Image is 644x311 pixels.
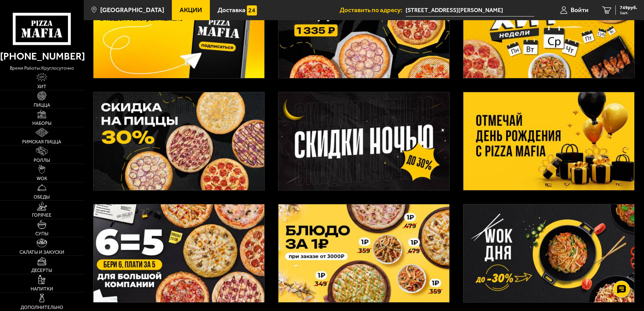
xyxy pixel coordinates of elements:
[32,213,51,218] span: Горячее
[34,195,50,200] span: Обеды
[37,84,46,89] span: Хит
[37,176,47,181] span: WOK
[34,103,50,108] span: Пицца
[31,287,53,291] span: Напитки
[100,7,164,13] span: [GEOGRAPHIC_DATA]
[620,11,637,15] span: 1 шт.
[571,7,589,13] span: Войти
[34,158,50,163] span: Роллы
[21,305,63,310] span: Дополнительно
[32,121,51,126] span: Наборы
[180,7,202,13] span: Акции
[31,268,52,273] span: Десерты
[20,250,64,255] span: Салаты и закуски
[340,7,406,13] span: Доставить по адресу:
[247,5,257,15] img: 15daf4d41897b9f0e9f617042186c801.svg
[218,7,245,13] span: Доставка
[22,140,61,144] span: Римская пицца
[35,232,48,236] span: Супы
[620,5,637,10] span: 749 руб.
[406,4,534,16] input: Ваш адрес доставки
